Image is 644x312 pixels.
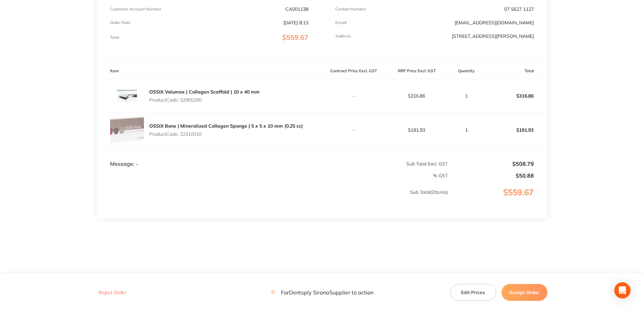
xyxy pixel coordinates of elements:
p: Product Code: 32905290 [149,97,260,103]
p: $316.86 [385,93,448,99]
p: Sub Total Excl. GST [322,161,448,166]
p: Order Date [110,20,131,25]
th: Quantity [448,63,484,79]
p: $191.93 [385,127,448,133]
button: Accept Order [501,284,547,301]
p: Total [110,35,119,40]
th: Contract Price Excl. GST [322,63,385,79]
button: Edit Prices [450,284,496,301]
p: $50.88 [448,173,534,179]
a: OSSIX Bone | Mineralized Collagen Sponge | 5 x 5 x 10 mm (0.25 cc) [149,123,303,129]
th: Item [97,63,322,79]
span: $559.67 [282,33,308,42]
p: - [322,127,385,133]
p: Sub Total ( 2 Items) [97,189,448,208]
td: Message: - [97,147,322,167]
p: For Dentsply Sirona Supplier to action [270,289,373,295]
p: $191.93 [485,122,547,138]
img: Z2p5anZseA [110,79,144,113]
p: Emaill [335,20,347,25]
th: Total [484,63,547,79]
p: $316.86 [485,88,547,104]
p: % GST [97,173,448,178]
p: 1 [448,93,484,99]
img: cHMxanM1cA [110,113,144,147]
p: CA001138 [285,6,308,12]
p: 1 [448,127,484,133]
div: Open Intercom Messenger [614,282,630,298]
p: Customer Account Number [110,7,161,11]
p: 07 5627 1127 [504,6,534,12]
p: $508.79 [448,161,534,167]
p: Address [335,34,351,38]
p: - [322,93,385,99]
th: RRP Price Excl. GST [385,63,448,79]
a: OSSIX Volumax | Collagen Scaffold | 10 x 40 mm [149,89,260,95]
p: $559.67 [448,188,547,211]
p: [STREET_ADDRESS][PERSON_NAME] [452,33,534,39]
p: Product Code: 32310010 [149,131,303,137]
a: [EMAIL_ADDRESS][DOMAIN_NAME] [455,20,534,26]
p: Contact Number [335,7,366,11]
p: [DATE] 8:13 [283,20,308,25]
button: Reject Order [97,289,128,295]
